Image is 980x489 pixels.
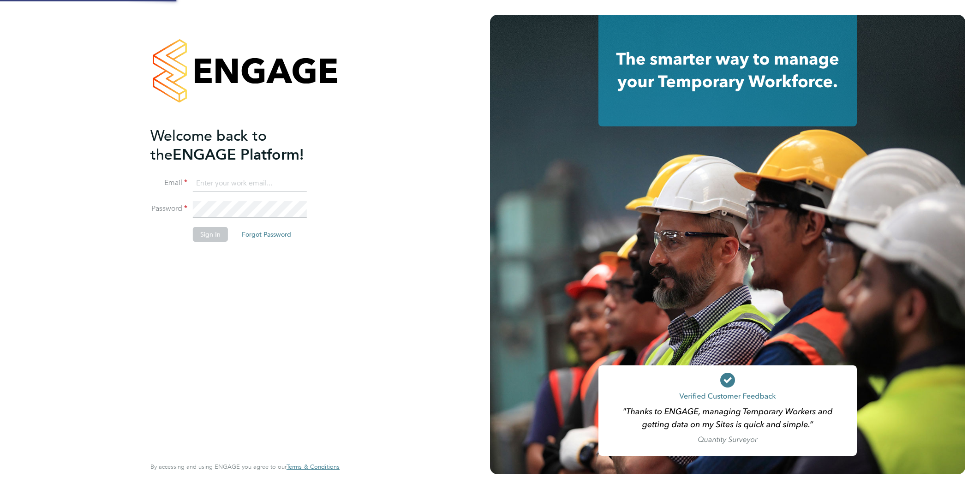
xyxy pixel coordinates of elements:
[234,227,299,242] button: Forgot Password
[287,463,340,471] span: Terms & Conditions
[150,126,330,164] h2: ENGAGE Platform!
[287,463,340,471] a: Terms & Conditions
[150,178,187,188] label: Email
[193,227,228,242] button: Sign In
[150,127,267,164] span: Welcome back to the
[150,204,187,214] label: Password
[193,175,307,192] input: Enter your work email...
[150,463,340,471] span: By accessing and using ENGAGE you agree to our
